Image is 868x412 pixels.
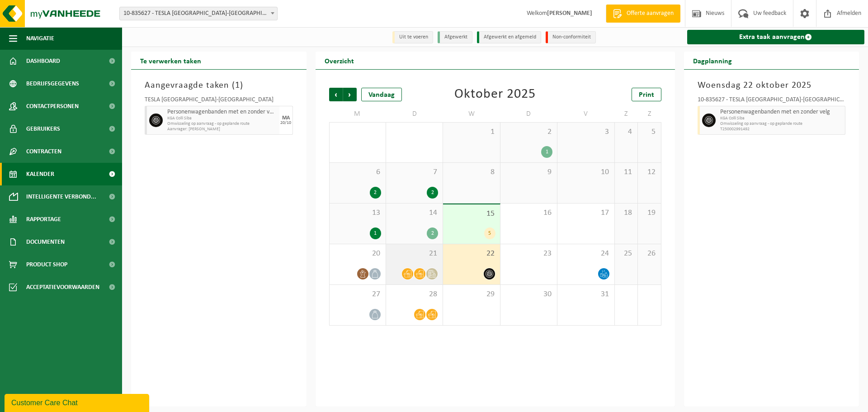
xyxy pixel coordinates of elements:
a: Offerte aanvragen [606,5,680,23]
span: 19 [642,208,656,218]
a: Extra taak aanvragen [687,30,865,44]
div: TESLA [GEOGRAPHIC_DATA]-[GEOGRAPHIC_DATA] [145,97,293,106]
h3: Aangevraagde taken ( ) [145,79,293,92]
td: V [557,106,614,122]
div: MA [282,115,290,121]
span: Acceptatievoorwaarden [26,276,99,298]
strong: [PERSON_NAME] [547,10,592,17]
span: 21 [391,249,438,259]
li: Non-conformiteit [546,31,596,43]
span: 13 [334,208,381,218]
span: 8 [448,167,495,177]
div: 5 [484,227,495,239]
span: 23 [505,249,552,259]
div: Oktober 2025 [454,88,536,101]
span: Bedrijfsgegevens [26,72,79,95]
h2: Te verwerken taken [131,52,210,69]
td: M [329,106,386,122]
h3: Woensdag 22 oktober 2025 [698,79,846,92]
iframe: chat widget [5,392,151,412]
h2: Overzicht [316,52,363,69]
span: Dashboard [26,50,60,72]
td: D [500,106,557,122]
span: 20 [334,249,381,259]
span: 24 [562,249,609,259]
span: KGA Colli Siba [167,116,277,121]
div: Vandaag [361,88,402,101]
span: 27 [334,289,381,299]
span: 14 [391,208,438,218]
li: Uit te voeren [392,31,433,43]
span: 1 [448,127,495,137]
span: 7 [391,167,438,177]
span: Omwisseling op aanvraag - op geplande route [720,121,843,127]
div: 20/10 [280,121,291,125]
div: 2 [427,187,438,199]
span: Omwisseling op aanvraag - op geplande route [167,121,277,127]
span: 25 [619,249,633,259]
span: 31 [562,289,609,299]
span: Print [639,91,654,99]
span: Personenwagenbanden met en zonder velg [167,109,277,116]
span: 30 [505,289,552,299]
span: 1 [235,81,240,90]
h2: Dagplanning [684,52,741,69]
span: Intelligente verbond... [26,185,96,208]
span: 29 [448,289,495,299]
span: T250002991492 [720,127,843,132]
td: Z [615,106,638,122]
span: 28 [391,289,438,299]
td: D [386,106,443,122]
li: Afgewerkt en afgemeld [477,31,541,43]
span: Personenwagenbanden met en zonder velg [720,109,843,116]
span: 2 [505,127,552,137]
td: W [443,106,500,122]
span: Contracten [26,140,61,163]
div: 2 [427,227,438,239]
span: 26 [642,249,656,259]
span: 10 [562,167,609,177]
span: 17 [562,208,609,218]
span: Navigatie [26,27,54,50]
span: Offerte aanvragen [624,9,676,18]
div: 1 [541,146,552,158]
span: 11 [619,167,633,177]
span: Documenten [26,231,65,253]
span: 16 [505,208,552,218]
div: 2 [370,187,381,199]
span: Vorige [329,88,343,101]
span: 9 [505,167,552,177]
span: 6 [334,167,381,177]
span: 10-835627 - TESLA BELGIUM-ANTWERPEN - AARTSELAAR [120,7,277,20]
span: 22 [448,249,495,259]
span: KGA Colli Siba [720,116,843,121]
span: Contactpersonen [26,95,79,118]
span: 10-835627 - TESLA BELGIUM-ANTWERPEN - AARTSELAAR [119,7,278,20]
span: Rapportage [26,208,61,231]
span: Volgende [343,88,357,101]
span: 12 [642,167,656,177]
span: 18 [619,208,633,218]
span: 15 [448,209,495,219]
span: 4 [619,127,633,137]
span: Aanvrager: [PERSON_NAME] [167,127,277,132]
a: Print [632,88,661,101]
li: Afgewerkt [438,31,472,43]
td: Z [638,106,661,122]
span: 5 [642,127,656,137]
div: 10-835627 - TESLA [GEOGRAPHIC_DATA]-[GEOGRAPHIC_DATA] - [GEOGRAPHIC_DATA] [698,97,846,106]
div: 1 [370,227,381,239]
span: Gebruikers [26,118,60,140]
span: 3 [562,127,609,137]
span: Kalender [26,163,54,185]
span: Product Shop [26,253,67,276]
